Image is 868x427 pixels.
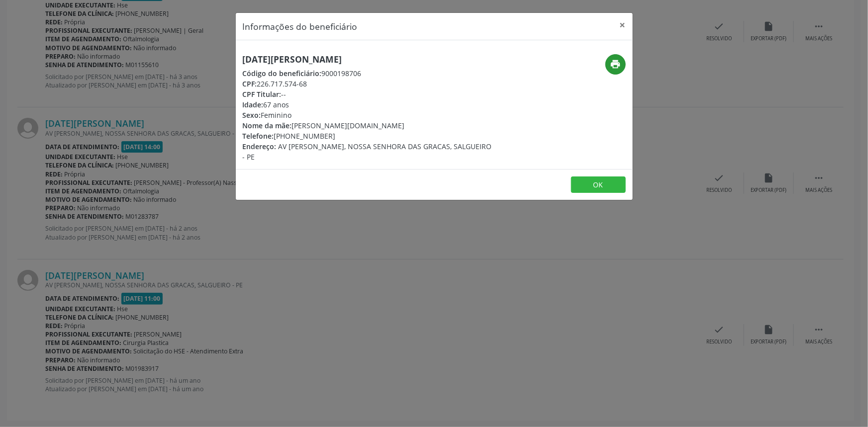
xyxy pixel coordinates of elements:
[243,89,282,99] span: CPF Titular:
[243,121,292,130] span: Nome da mãe:
[605,54,626,75] button: print
[243,120,493,131] div: [PERSON_NAME][DOMAIN_NAME]
[243,20,358,33] h5: Informações do beneficiário
[243,68,493,79] div: 9000198706
[243,131,493,141] div: [PHONE_NUMBER]
[243,110,261,120] span: Sexo:
[243,79,257,88] span: CPF:
[243,110,493,120] div: Feminino
[243,89,493,99] div: --
[571,176,626,193] button: OK
[243,79,493,89] div: 226.717.574-68
[243,100,264,109] span: Idade:
[243,142,277,151] span: Endereço:
[243,142,492,162] span: AV [PERSON_NAME], NOSSA SENHORA DAS GRACAS, SALGUEIRO - PE
[613,13,633,37] button: Close
[243,69,322,78] span: Código do beneficiário:
[243,99,493,110] div: 67 anos
[243,131,274,141] span: Telefone:
[610,59,621,70] i: print
[243,54,493,65] h5: [DATE][PERSON_NAME]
